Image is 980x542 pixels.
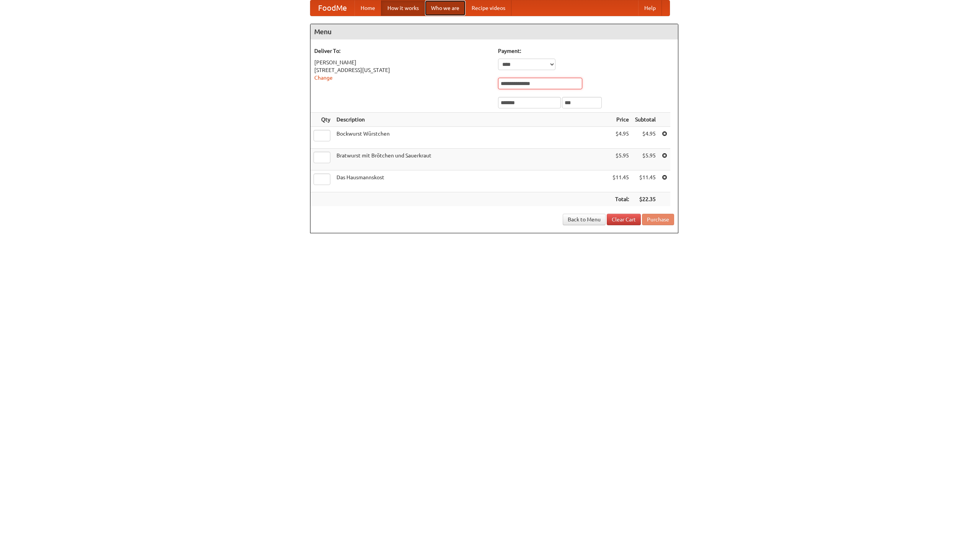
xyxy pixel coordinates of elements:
[632,170,659,192] td: $11.45
[607,214,641,225] a: Clear Cart
[465,0,511,16] a: Recipe videos
[609,170,632,192] td: $11.45
[314,75,333,81] a: Change
[333,127,609,149] td: Bockwurst Würstchen
[314,66,490,74] div: [STREET_ADDRESS][US_STATE]
[354,0,381,16] a: Home
[333,149,609,170] td: Bratwurst mit Brötchen und Sauerkraut
[609,149,632,170] td: $5.95
[333,113,609,127] th: Description
[314,59,490,66] div: [PERSON_NAME]
[632,127,659,149] td: $4.95
[333,170,609,192] td: Das Hausmannskost
[638,0,662,16] a: Help
[632,149,659,170] td: $5.95
[310,24,678,39] h4: Menu
[498,47,674,55] h5: Payment:
[609,127,632,149] td: $4.95
[642,214,674,225] button: Purchase
[632,113,659,127] th: Subtotal
[310,0,354,16] a: FoodMe
[425,0,465,16] a: Who we are
[609,113,632,127] th: Price
[632,192,659,206] th: $22.35
[563,214,606,225] a: Back to Menu
[314,47,490,55] h5: Deliver To:
[381,0,425,16] a: How it works
[310,113,333,127] th: Qty
[609,192,632,206] th: Total:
